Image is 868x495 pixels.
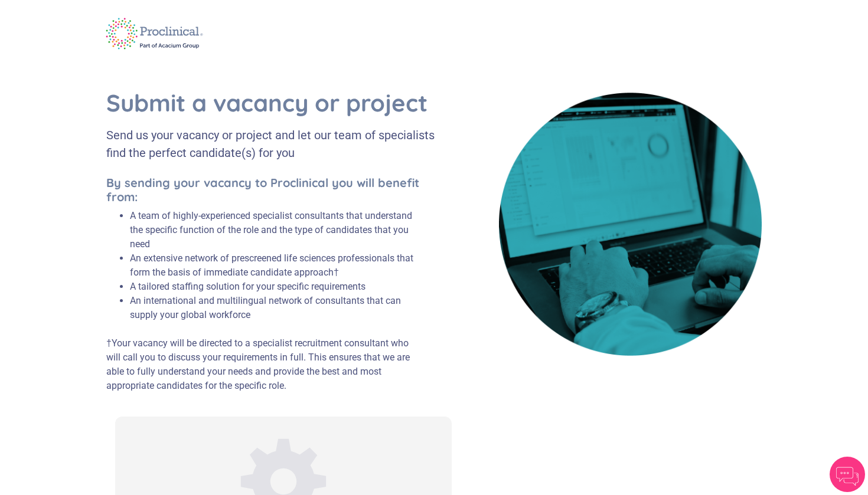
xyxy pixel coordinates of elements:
img: Chatbot [830,457,865,492]
li: An extensive network of prescreened life sciences professionals that form the basis of immediate ... [130,251,425,280]
img: book cover [499,93,762,355]
img: logo [97,10,211,57]
h5: By sending your vacancy to Proclinical you will benefit from: [106,176,425,204]
p: †Your vacancy will be directed to a specialist recruitment consultant who will call you to discus... [106,336,425,393]
div: Send us your vacancy or project and let our team of specialists find the perfect candidate(s) for... [106,126,453,162]
li: A tailored staffing solution for your specific requirements [130,280,425,294]
h1: Submit a vacancy or project [106,88,453,117]
li: A team of highly-experienced specialist consultants that understand the specific function of the ... [130,209,425,251]
li: An international and multilingual network of consultants that can supply your global workforce [130,294,425,322]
